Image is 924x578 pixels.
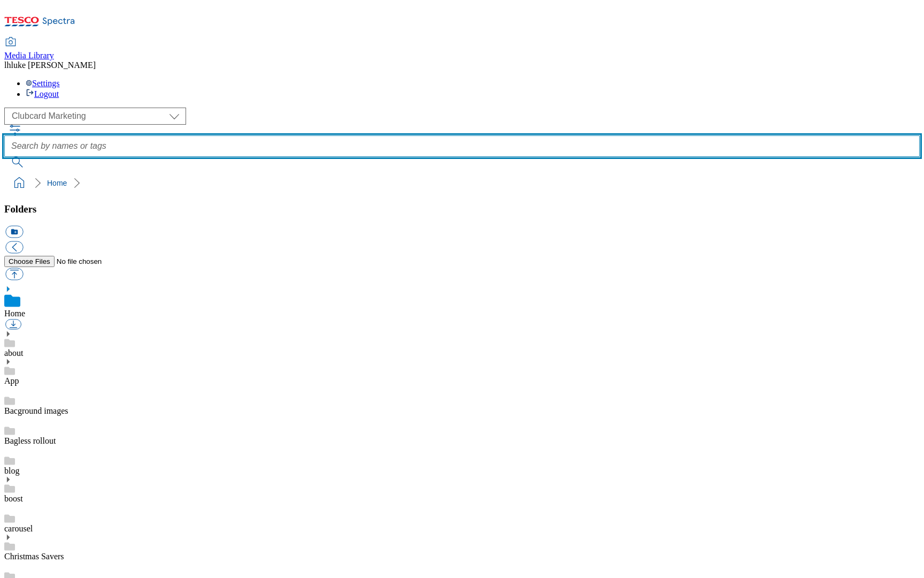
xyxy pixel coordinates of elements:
h3: Folders [4,203,920,215]
a: about [4,348,24,358]
a: Media Library [4,38,54,60]
a: Home [47,179,67,187]
a: home [11,174,28,192]
a: Christmas Savers [4,552,64,561]
nav: breadcrumb [4,173,920,193]
a: Bagless rollout [4,436,56,445]
a: boost [4,494,23,503]
span: lh [4,60,11,70]
span: Media Library [4,51,54,60]
a: Settings [26,79,60,88]
a: blog [4,466,19,475]
a: carousel [4,524,33,533]
a: App [4,376,19,385]
a: Home [4,309,25,318]
a: Logout [26,89,59,98]
span: luke [PERSON_NAME] [11,60,96,70]
input: Search by names or tags [4,135,920,157]
a: Bacground images [4,406,68,415]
